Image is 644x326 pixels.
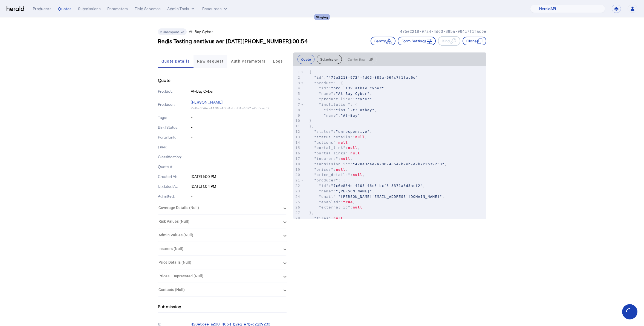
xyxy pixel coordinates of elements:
[336,189,372,193] span: "[PERSON_NAME]"
[293,75,301,80] div: 2
[314,173,350,177] span: "price_details"
[158,184,190,189] p: Updated At:
[309,162,447,166] span: : ,
[353,162,444,166] span: "428e3cee-a200-4854-b2eb-e7b7c2b39233"
[158,134,190,140] p: Portal Link:
[293,183,301,189] div: 22
[350,151,360,155] span: null
[309,81,343,85] span: : {
[158,164,190,169] p: Quote #:
[158,102,190,107] p: Producer:
[319,205,350,209] span: "external_id"
[293,167,301,172] div: 19
[314,75,324,80] span: "id"
[298,55,315,64] button: Quote
[309,216,346,220] span: : ,
[309,168,348,172] span: : ,
[167,6,196,11] button: internal dropdown menu
[309,113,360,118] span: :
[309,173,365,177] span: : ,
[158,37,308,45] h3: Redis Testing aestivus aer [DATE][PHONE_NUMBER]:00:54
[293,129,301,134] div: 12
[191,125,287,130] p: -
[314,140,336,145] span: "actions"
[161,59,190,63] span: Quote Details
[158,154,190,160] p: Classification:
[309,75,420,80] span: : ,
[163,30,184,34] span: Unresponsive
[158,303,181,310] h4: Submission
[191,98,287,106] p: [PERSON_NAME]
[331,184,423,188] span: "7c6e854e-4105-46c3-bcf3-3371a6d5acf2"
[158,174,190,179] p: Created At:
[202,6,228,11] button: Resources dropdown menu
[317,55,342,64] button: Submission
[319,200,340,204] span: "enabled"
[314,130,334,134] span: "status"
[158,125,190,130] p: Bind Status:
[191,154,287,160] p: -
[293,151,301,156] div: 16
[293,107,301,113] div: 8
[341,157,350,161] span: null
[293,216,301,221] div: 28
[319,92,333,96] span: "name"
[314,162,350,166] span: "submission_id"
[314,157,338,161] span: "insurers"
[293,189,301,194] div: 23
[309,97,374,101] span: : ,
[293,102,301,107] div: 7
[293,210,301,216] div: 27
[7,6,24,11] img: Herald Logo
[309,189,374,193] span: : ,
[293,96,301,102] div: 6
[314,135,353,139] span: "status_details"
[324,113,338,118] span: "name"
[293,80,301,86] div: 3
[293,172,301,178] div: 20
[338,195,442,199] span: "[PERSON_NAME][EMAIL_ADDRESS][DOMAIN_NAME]"
[189,29,213,34] p: At-Bay Cyber
[78,6,101,11] div: Submissions
[319,86,328,90] span: "id"
[309,157,353,161] span: : ,
[293,140,301,145] div: 14
[309,211,314,215] span: },
[336,130,370,134] span: "unresponsive"
[197,59,224,63] span: Raw Request
[355,97,372,101] span: "cyber"
[343,200,353,204] span: true
[191,106,287,110] p: 7c6e854e-4105-46c3-bcf3-3371a6d5acf2
[293,145,301,151] div: 15
[309,146,360,150] span: : ,
[338,140,348,145] span: null
[309,135,367,139] span: : ,
[273,59,283,63] span: Logs
[293,66,486,219] herald-code-block: quote
[353,173,362,177] span: null
[314,146,346,150] span: "portal_link"
[293,194,301,199] div: 24
[341,113,360,118] span: "At-Bay"
[463,37,486,45] button: Clone
[400,29,486,34] p: 475e2218-9724-4d63-885a-964c7f1fac6e
[293,86,301,91] div: 4
[309,200,355,204] span: : ,
[324,108,333,112] span: "id"
[309,70,312,74] span: {
[348,146,357,150] span: null
[309,140,350,145] span: : ,
[309,108,377,112] span: : ,
[319,97,353,101] span: "product_line"
[158,77,171,84] h4: Quote
[371,37,395,45] button: Sentry
[191,164,287,169] p: -
[309,130,372,134] span: : ,
[309,178,346,182] span: : {
[293,124,301,129] div: 11
[309,124,314,128] span: },
[319,189,333,193] span: "name"
[309,184,425,188] span: : ,
[309,86,387,90] span: : ,
[293,156,301,161] div: 17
